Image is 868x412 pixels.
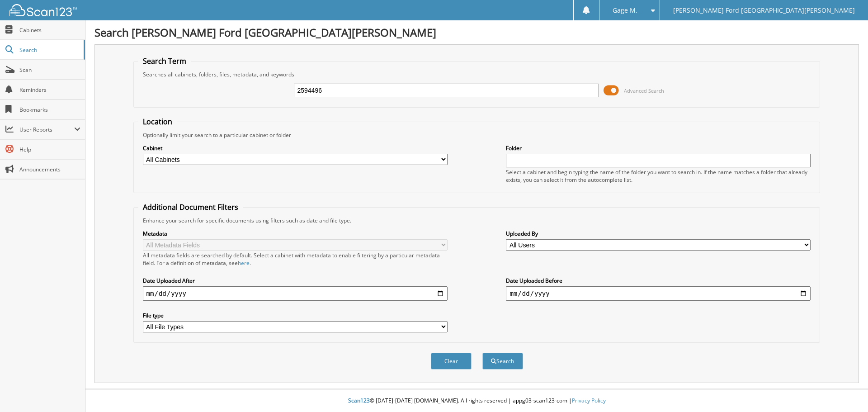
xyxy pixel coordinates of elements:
[506,168,811,184] div: Select a cabinet and begin typing the name of the folder you want to search in. If the name match...
[19,126,74,133] span: User Reports
[19,26,80,34] span: Cabinets
[238,259,250,267] a: here
[506,277,811,284] label: Date Uploaded Before
[19,166,80,173] span: Announcements
[143,277,448,284] label: Date Uploaded After
[19,106,80,114] span: Bookmarks
[823,369,868,412] iframe: Chat Widget
[138,117,177,127] legend: Location
[94,25,859,40] h1: Search [PERSON_NAME] Ford [GEOGRAPHIC_DATA][PERSON_NAME]
[143,312,448,319] label: File type
[138,56,191,66] legend: Search Term
[143,230,448,237] label: Metadata
[506,286,811,301] input: end
[19,146,80,153] span: Help
[143,251,448,267] div: All metadata fields are searched by default. Select a cabinet with metadata to enable filtering b...
[138,217,816,224] div: Enhance your search for specific documents using filters such as date and file type.
[19,86,80,94] span: Reminders
[673,8,855,13] span: [PERSON_NAME] Ford [GEOGRAPHIC_DATA][PERSON_NAME]
[506,144,811,152] label: Folder
[506,230,811,237] label: Uploaded By
[624,87,664,94] span: Advanced Search
[348,397,370,404] span: Scan123
[431,353,472,369] button: Clear
[85,390,868,412] div: © [DATE]-[DATE] [DOMAIN_NAME]. All rights reserved | appg03-scan123-com |
[19,66,80,74] span: Scan
[613,8,637,13] span: Gage M.
[138,202,243,212] legend: Additional Document Filters
[138,71,816,78] div: Searches all cabinets, folders, files, metadata, and keywords
[572,397,606,404] a: Privacy Policy
[482,353,523,369] button: Search
[9,4,77,16] img: scan123-logo-white.svg
[143,286,448,301] input: start
[138,131,816,139] div: Optionally limit your search to a particular cabinet or folder
[143,144,448,152] label: Cabinet
[19,46,79,54] span: Search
